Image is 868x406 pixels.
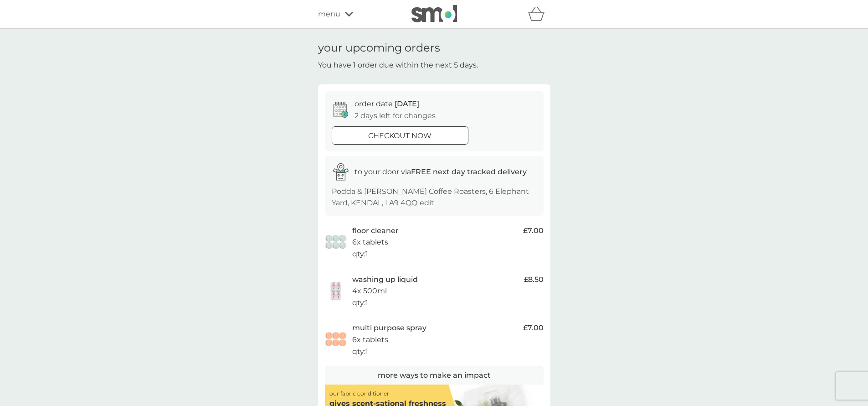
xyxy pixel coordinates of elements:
[411,5,457,22] img: smol
[332,186,537,209] p: Podda & [PERSON_NAME] Coffee Roasters, 6 Elephant Yard, KENDAL, LA9 4QQ
[378,370,491,381] p: more ways to make an impact
[352,346,368,358] p: qty : 1
[332,126,468,145] button: checkout now
[352,225,399,237] p: floor cleaner
[354,110,436,122] p: 2 days left for changes
[318,59,478,71] p: You have 1 order due within the next 5 days.
[318,8,340,20] span: menu
[352,236,388,248] p: 6x tablets
[420,198,434,207] a: edit
[368,130,431,142] p: checkout now
[352,274,418,286] p: washing up liquid
[352,322,426,334] p: multi purpose spray
[352,334,388,346] p: 6x tablets
[395,99,419,108] span: [DATE]
[523,225,544,237] span: £7.00
[352,297,368,309] p: qty : 1
[524,274,544,286] span: £8.50
[354,167,527,176] span: to your door via
[318,42,440,55] h1: your upcoming orders
[352,285,387,297] p: 4x 500ml
[528,5,550,23] div: basket
[352,248,368,260] p: qty : 1
[354,98,419,110] p: order date
[329,389,389,398] p: our fabric conditioner
[523,322,544,334] span: £7.00
[411,167,527,176] strong: FREE next day tracked delivery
